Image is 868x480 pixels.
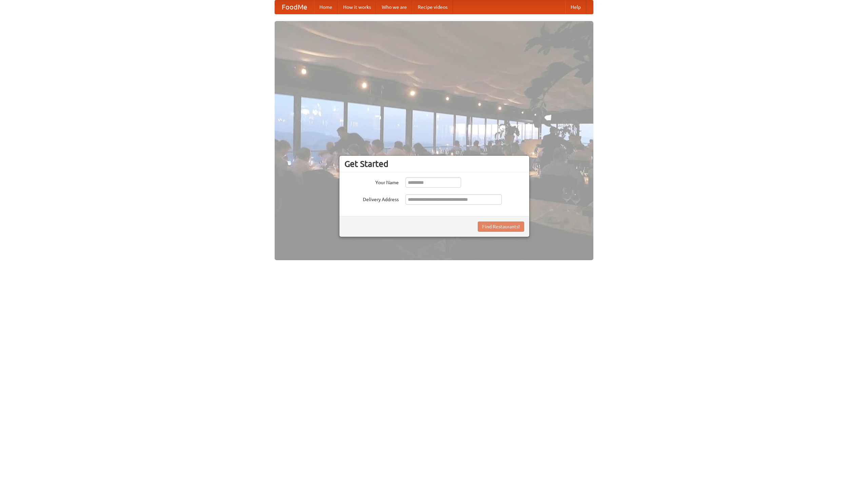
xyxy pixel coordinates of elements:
h3: Get Started [344,159,524,169]
button: Find Restaurants! [478,222,524,232]
a: Help [565,0,586,14]
a: How it works [338,0,376,14]
a: FoodMe [275,0,314,14]
a: Recipe videos [412,0,453,14]
a: Who we are [376,0,412,14]
label: Your Name [344,177,399,186]
a: Home [314,0,338,14]
label: Delivery Address [344,194,399,203]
